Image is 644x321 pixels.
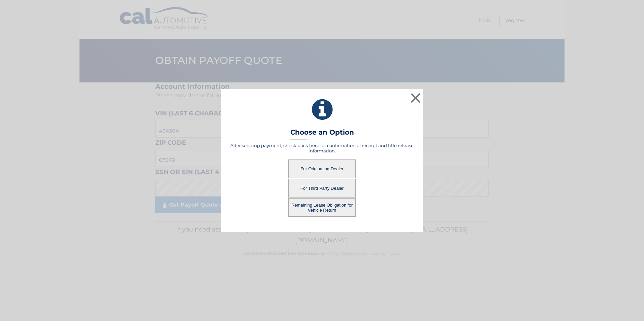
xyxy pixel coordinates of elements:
[290,128,354,140] h3: Choose an Option
[229,143,415,153] h5: After sending payment, check back here for confirmation of receipt and title release information.
[409,91,422,105] button: ×
[288,159,356,178] button: For Originating Dealer
[288,198,356,217] button: Remaining Lease Obligation for Vehicle Return
[288,179,356,198] button: For Third Party Dealer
